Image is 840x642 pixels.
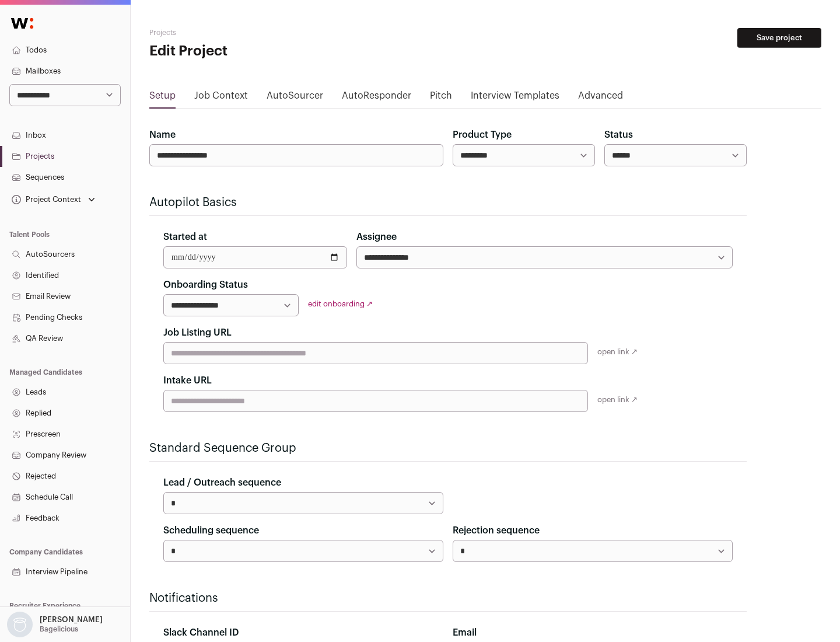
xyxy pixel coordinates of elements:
[9,191,97,208] button: Open dropdown
[267,89,323,107] a: AutoSourcer
[308,300,373,308] a: edit onboarding ↗
[40,615,103,624] p: [PERSON_NAME]
[453,128,512,142] label: Product Type
[40,624,78,634] p: Bagelicious
[149,28,373,37] h2: Projects
[356,230,397,244] label: Assignee
[9,195,81,204] div: Project Context
[149,89,176,107] a: Setup
[453,626,733,640] div: Email
[471,89,559,107] a: Interview Templates
[149,440,747,456] h2: Standard Sequence Group
[578,89,623,107] a: Advanced
[149,42,373,61] h1: Edit Project
[7,612,33,637] img: nopic.png
[604,128,633,142] label: Status
[5,612,105,637] button: Open dropdown
[163,278,248,292] label: Onboarding Status
[149,128,176,142] label: Name
[149,590,747,606] h2: Notifications
[163,626,239,640] label: Slack Channel ID
[430,89,452,107] a: Pitch
[149,194,747,211] h2: Autopilot Basics
[194,89,248,107] a: Job Context
[163,374,212,388] label: Intake URL
[163,476,281,490] label: Lead / Outreach sequence
[163,230,207,244] label: Started at
[5,12,40,35] img: Wellfound
[342,89,411,107] a: AutoResponder
[453,524,540,538] label: Rejection sequence
[163,326,232,340] label: Job Listing URL
[737,28,821,48] button: Save project
[163,524,259,538] label: Scheduling sequence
